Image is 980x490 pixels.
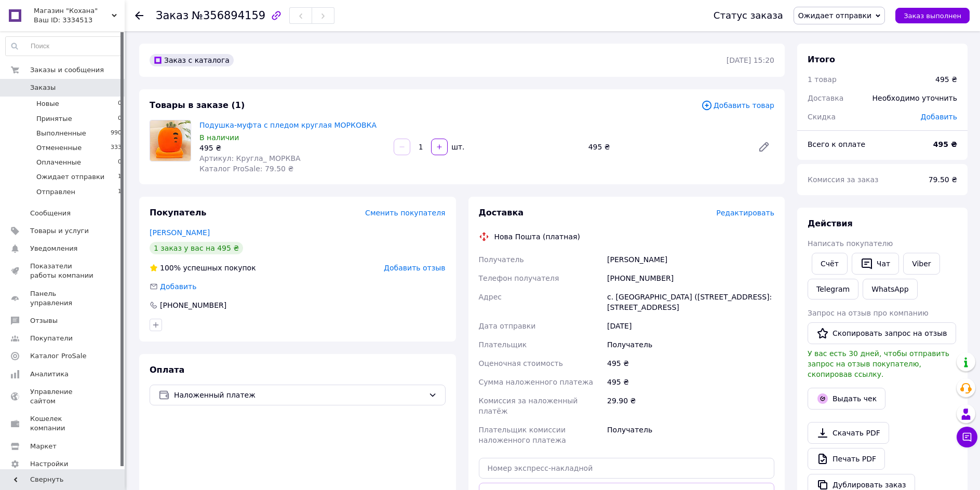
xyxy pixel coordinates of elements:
div: 29.90 ₴ [605,391,776,420]
span: 100% [160,264,181,272]
span: Плательщик [479,341,527,349]
img: Подушка-муфта с пледом круглая МОРКОВКА [150,120,191,161]
span: Кошелек компании [30,414,96,433]
div: 495 ₴ [605,373,776,391]
span: Заказы и сообщения [30,65,104,75]
b: 495 ₴ [933,140,957,148]
div: [PHONE_NUMBER] [159,300,227,310]
div: успешных покупок [150,263,256,273]
span: Аналитика [30,370,69,379]
span: Скидка [808,113,836,121]
span: Отзывы [30,316,58,325]
div: Получатель [605,420,776,450]
a: Telegram [808,279,858,300]
span: Итого [808,55,835,64]
button: Выдать чек [808,388,885,410]
div: Ваш ID: 3334513 [34,16,125,25]
a: WhatsApp [863,279,917,300]
span: Выполненные [36,129,86,138]
button: Cчёт [812,253,848,275]
span: Заказ [156,9,189,22]
span: Покупатели [30,334,73,343]
span: 0 [118,158,122,167]
span: 990 [111,129,122,138]
span: Действия [808,219,853,228]
span: Получатель [479,255,524,264]
span: Оценочная стоимость [479,359,563,367]
span: Управление сайтом [30,387,96,406]
span: Редактировать [716,209,774,217]
span: Всего к оплате [808,140,865,148]
input: Номер экспресс-накладной [479,458,775,479]
span: Новые [36,99,59,108]
span: Магазин "Кохана" [34,6,112,16]
span: Адрес [479,293,502,301]
a: [PERSON_NAME] [150,228,210,237]
time: [DATE] 15:20 [727,56,774,64]
span: Доставка [808,94,843,102]
span: Оплата [150,365,184,375]
button: Чат с покупателем [957,427,977,447]
span: Показатели работы компании [30,262,96,280]
span: Сумма наложенного платежа [479,378,594,386]
div: Получатель [605,335,776,354]
button: Чат [852,253,899,275]
div: [DATE] [605,317,776,335]
div: [PHONE_NUMBER] [605,269,776,288]
span: Сообщения [30,209,71,218]
div: 1 заказ у вас на 495 ₴ [150,242,243,254]
span: Настройки [30,459,68,469]
span: Добавить [921,113,957,121]
span: Ожидает отправки [36,172,104,182]
span: Комиссия за наложенный платёж [479,397,578,415]
span: Каталог ProSale: 79.50 ₴ [199,165,293,173]
a: Печать PDF [808,448,885,470]
span: Заказы [30,83,56,92]
div: [PERSON_NAME] [605,250,776,269]
span: Добавить товар [701,100,774,111]
div: Заказ с каталога [150,54,234,66]
span: Панель управления [30,289,96,308]
span: Маркет [30,442,57,451]
span: Отправлен [36,187,75,197]
span: Принятые [36,114,72,124]
span: Доставка [479,208,524,217]
span: Заказ выполнен [904,12,961,20]
span: Товары в заказе (1) [150,100,245,110]
a: Подушка-муфта с пледом круглая МОРКОВКА [199,121,377,129]
a: Редактировать [754,137,774,157]
div: 495 ₴ [935,74,957,85]
span: У вас есть 30 дней, чтобы отправить запрос на отзыв покупателю, скопировав ссылку. [808,349,949,378]
div: шт. [449,142,465,152]
span: В наличии [199,133,239,142]
a: Viber [903,253,939,275]
span: 0 [118,99,122,108]
div: Необходимо уточнить [866,87,963,110]
span: 333 [111,143,122,153]
div: 495 ₴ [199,143,385,153]
span: 0 [118,114,122,124]
span: Ожидает отправки [798,11,871,20]
a: Скачать PDF [808,422,889,444]
div: 495 ₴ [605,354,776,373]
div: Статус заказа [714,10,783,21]
input: Поиск [6,37,122,56]
span: Добавить [160,282,196,291]
span: 1 [118,172,122,182]
span: Дата отправки [479,322,536,330]
span: 79.50 ₴ [929,175,957,184]
span: Оплаченные [36,158,81,167]
span: Наложенный платеж [174,389,424,401]
span: Комиссия за заказ [808,175,879,184]
span: Каталог ProSale [30,351,86,361]
div: с. [GEOGRAPHIC_DATA] ([STREET_ADDRESS]: [STREET_ADDRESS] [605,288,776,317]
div: Нова Пошта (платная) [492,232,583,242]
span: Товары и услуги [30,226,89,236]
span: Артикул: Кругла_ МОРКВА [199,154,301,162]
div: Вернуться назад [135,10,143,21]
button: Скопировать запрос на отзыв [808,322,956,344]
span: Добавить отзыв [384,264,445,272]
div: 495 ₴ [584,140,749,154]
span: 1 товар [808,75,837,84]
span: Телефон получателя [479,274,559,282]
